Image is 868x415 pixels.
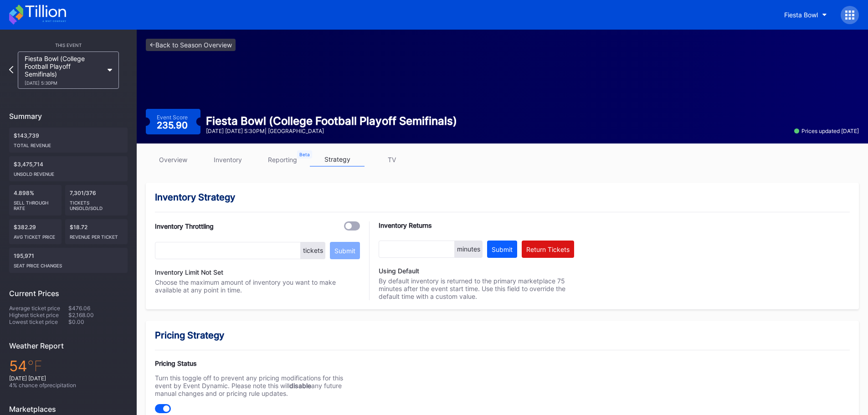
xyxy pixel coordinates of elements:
[200,153,255,167] a: inventory
[379,267,574,300] div: By default inventory is returned to the primary marketplace 75 minutes after the event start time...
[146,153,200,167] a: overview
[9,112,128,121] div: Summary
[9,185,62,215] div: 4.898%
[155,374,360,397] div: Turn this toggle off to prevent any pricing modifications for this event by Event Dynamic. Please...
[487,241,517,258] button: Submit
[9,289,128,298] div: Current Prices
[206,114,457,128] div: Fiesta Bowl (College Football Playoff Semifinals)
[14,259,123,268] div: seat price changes
[784,11,818,19] div: Fiesta Bowl
[9,318,68,325] div: Lowest ticket price
[65,185,128,215] div: 7,301/376
[334,247,355,255] div: Submit
[25,80,103,86] div: [DATE] 5:30PM
[155,359,360,367] div: Pricing Status
[14,196,57,211] div: Sell Through Rate
[310,153,365,167] a: strategy
[379,267,574,275] div: Using Default
[157,114,188,121] div: Event Score
[155,192,850,203] div: Inventory Strategy
[522,241,574,258] button: Return Tickets
[70,196,123,211] div: Tickets Unsold/Sold
[777,6,834,23] button: Fiesta Bowl
[9,128,128,153] div: $143,739
[9,341,128,350] div: Weather Report
[14,139,123,148] div: Total Revenue
[155,278,360,294] div: Choose the maximum amount of inventory you want to make available at any point in time.
[9,248,128,273] div: 195,971
[14,231,57,240] div: Avg ticket price
[455,241,483,258] div: minutes
[14,168,123,177] div: Unsold Revenue
[330,242,360,259] button: Submit
[9,312,68,318] div: Highest ticket price
[146,39,236,51] a: <-Back to Season Overview
[9,305,68,312] div: Average ticket price
[68,312,128,318] div: $2,168.00
[9,156,128,181] div: $3,475,714
[301,242,325,259] div: tickets
[157,121,190,130] div: 235.90
[255,153,310,167] a: reporting
[526,246,570,253] div: Return Tickets
[155,330,850,341] div: Pricing Strategy
[794,128,859,134] div: Prices updated [DATE]
[68,305,128,312] div: $476.06
[9,42,128,48] div: This Event
[65,219,128,244] div: $18.72
[206,128,457,134] div: [DATE] [DATE] 5:30PM | [GEOGRAPHIC_DATA]
[155,268,360,276] div: Inventory Limit Not Set
[492,246,513,253] div: Submit
[9,405,128,414] div: Marketplaces
[9,219,62,244] div: $382.29
[25,55,103,86] div: Fiesta Bowl (College Football Playoff Semifinals)
[9,382,128,389] div: 4 % chance of precipitation
[9,357,128,375] div: 54
[70,231,123,240] div: Revenue per ticket
[27,357,42,375] span: ℉
[155,222,214,230] div: Inventory Throttling
[68,318,128,325] div: $0.00
[289,382,311,389] strong: disable
[9,375,128,382] div: [DATE] [DATE]
[379,221,574,229] div: Inventory Returns
[365,153,419,167] a: TV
